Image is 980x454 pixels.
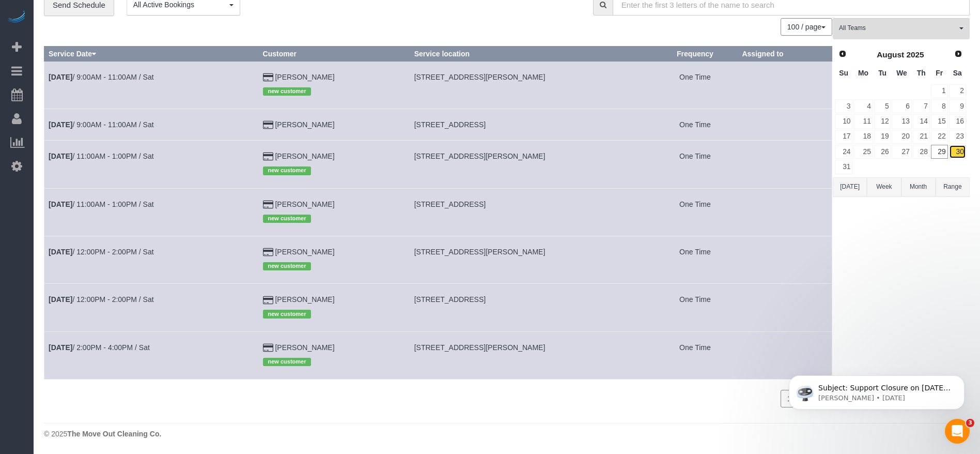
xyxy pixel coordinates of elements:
[49,120,72,129] b: [DATE]
[901,177,936,196] button: Month
[652,236,738,283] td: Frequency
[917,69,926,77] span: Thursday
[931,130,948,144] a: 22
[275,200,334,208] a: [PERSON_NAME]
[835,114,852,128] a: 10
[867,177,901,196] button: Week
[258,236,410,283] td: Customer
[44,109,259,141] td: Schedule date
[275,248,334,256] a: [PERSON_NAME]
[263,74,273,81] i: Credit Card Payment
[263,262,312,270] span: new customer
[652,284,738,331] td: Frequency
[738,331,832,379] td: Assigned to
[892,130,911,144] a: 20
[874,114,891,128] a: 12
[49,152,72,160] b: [DATE]
[263,87,312,96] span: new customer
[838,50,847,58] span: Prev
[263,297,273,304] i: Credit Card Payment
[953,69,962,77] span: Saturday
[906,50,924,59] span: 2025
[835,145,852,159] a: 24
[263,153,273,160] i: Credit Card Payment
[263,122,273,129] i: Credit Card Payment
[892,145,911,159] a: 27
[44,236,259,283] td: Schedule date
[49,295,154,304] a: [DATE]/ 12:00PM - 2:00PM / Sat
[951,47,966,62] a: Next
[44,61,259,109] td: Schedule date
[896,69,907,77] span: Wednesday
[931,84,948,98] a: 1
[263,249,273,256] i: Credit Card Payment
[773,354,980,426] iframe: Intercom notifications message
[652,331,738,379] td: Frequency
[877,50,904,59] span: August
[49,200,154,208] a: [DATE]/ 11:00AM - 1:00PM / Sat
[263,358,312,366] span: new customer
[410,109,652,141] td: Service location
[414,73,546,81] span: [STREET_ADDRESS][PERSON_NAME]
[853,130,873,144] a: 18
[738,284,832,331] td: Assigned to
[414,295,486,304] span: [STREET_ADDRESS]
[275,343,334,352] a: [PERSON_NAME]
[936,69,943,77] span: Friday
[49,73,154,81] a: [DATE]/ 9:00AM - 11:00AM / Sat
[410,236,652,283] td: Service location
[945,419,970,444] iframe: Intercom live chat
[263,310,312,318] span: new customer
[414,120,486,129] span: [STREET_ADDRESS]
[6,10,27,25] img: Automaid Logo
[275,152,334,160] a: [PERSON_NAME]
[44,284,259,331] td: Schedule date
[936,177,970,196] button: Range
[410,61,652,109] td: Service location
[833,18,970,39] button: All Teams
[931,99,948,113] a: 8
[410,141,652,188] td: Service location
[44,46,259,61] th: Service Date
[652,61,738,109] td: Frequency
[781,18,832,36] button: 100 / page
[258,141,410,188] td: Customer
[949,145,966,159] a: 30
[835,130,852,144] a: 17
[44,141,259,188] td: Schedule date
[258,284,410,331] td: Customer
[414,200,486,208] span: [STREET_ADDRESS]
[275,73,334,81] a: [PERSON_NAME]
[258,61,410,109] td: Customer
[913,130,930,144] a: 21
[835,99,852,113] a: 3
[49,343,72,352] b: [DATE]
[49,295,72,304] b: [DATE]
[833,18,970,34] ol: All Teams
[49,343,150,352] a: [DATE]/ 2:00PM - 4:00PM / Sat
[931,114,948,128] a: 15
[410,284,652,331] td: Service location
[410,46,652,61] th: Service location
[738,236,832,283] td: Assigned to
[263,215,312,223] span: new customer
[892,99,911,113] a: 6
[49,248,72,256] b: [DATE]
[839,69,848,77] span: Sunday
[49,200,72,208] b: [DATE]
[652,141,738,188] td: Frequency
[913,145,930,159] a: 28
[874,145,891,159] a: 26
[44,331,259,379] td: Schedule date
[49,120,154,129] a: [DATE]/ 9:00AM - 11:00AM / Sat
[853,114,873,128] a: 11
[954,50,962,58] span: Next
[874,130,891,144] a: 19
[258,188,410,236] td: Customer
[833,177,867,196] button: [DATE]
[949,130,966,144] a: 23
[44,188,259,236] td: Schedule date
